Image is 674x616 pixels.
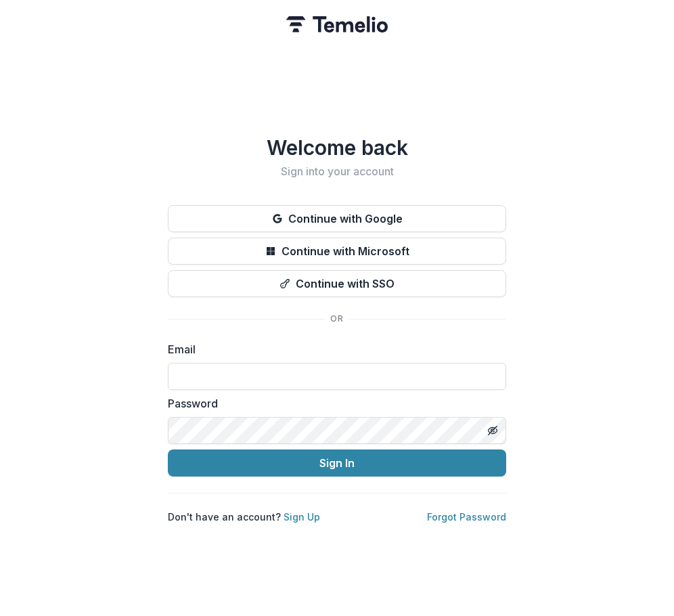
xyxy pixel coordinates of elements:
[168,341,498,357] label: Email
[168,165,506,178] h2: Sign into your account
[168,205,506,232] button: Continue with Google
[168,238,506,265] button: Continue with Microsoft
[168,510,320,524] p: Don't have an account?
[168,270,506,297] button: Continue with SSO
[286,16,388,32] img: Temelio
[427,511,506,523] a: Forgot Password
[168,135,506,160] h1: Welcome back
[168,395,498,412] label: Password
[284,511,320,523] a: Sign Up
[482,420,503,441] button: Toggle password visibility
[168,449,506,477] button: Sign In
